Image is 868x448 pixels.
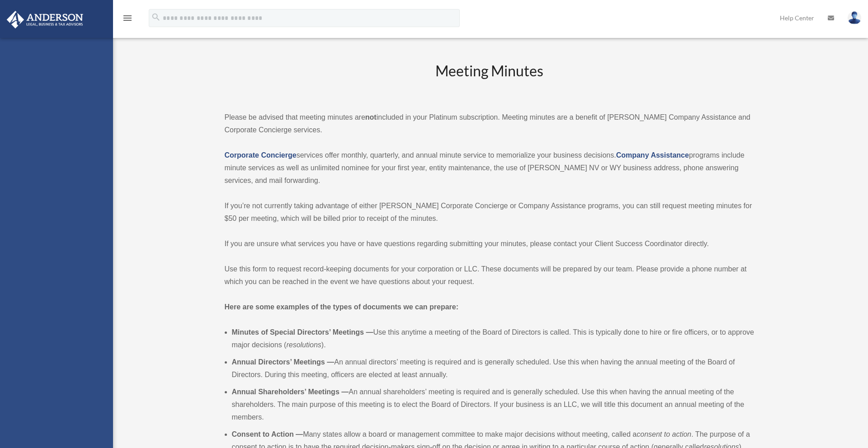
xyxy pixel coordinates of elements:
strong: Here are some examples of the types of documents we can prepare: [225,303,459,311]
em: resolutions [286,341,321,349]
b: Consent to Action — [232,430,303,438]
i: menu [122,13,133,23]
em: consent to [637,430,670,438]
p: services offer monthly, quarterly, and annual minute service to memorialize your business decisio... [225,149,755,187]
p: Please be advised that meeting minutes are included in your Platinum subscription. Meeting minute... [225,111,755,136]
li: Use this anytime a meeting of the Board of Directors is called. This is typically done to hire or... [232,326,755,351]
b: Annual Directors’ Meetings — [232,358,335,366]
img: Anderson Advisors Platinum Portal [4,11,86,28]
em: action [672,430,692,438]
a: Corporate Concierge [225,151,297,159]
li: An annual directors’ meeting is required and is generally scheduled. Use this when having the ann... [232,356,755,381]
li: An annual shareholders’ meeting is required and is generally scheduled. Use this when having the ... [232,386,755,424]
img: User Pic [848,11,861,24]
p: If you are unsure what services you have or have questions regarding submitting your minutes, ple... [225,238,755,250]
p: Use this form to request record-keeping documents for your corporation or LLC. These documents wi... [225,263,755,288]
strong: not [365,113,377,121]
b: Minutes of Special Directors’ Meetings — [232,328,373,336]
a: menu [122,16,133,23]
h2: Meeting Minutes [225,61,755,98]
a: Company Assistance [616,151,689,159]
b: Annual Shareholders’ Meetings — [232,388,349,396]
p: If you’re not currently taking advantage of either [PERSON_NAME] Corporate Concierge or Company A... [225,200,755,225]
i: search [151,12,161,22]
